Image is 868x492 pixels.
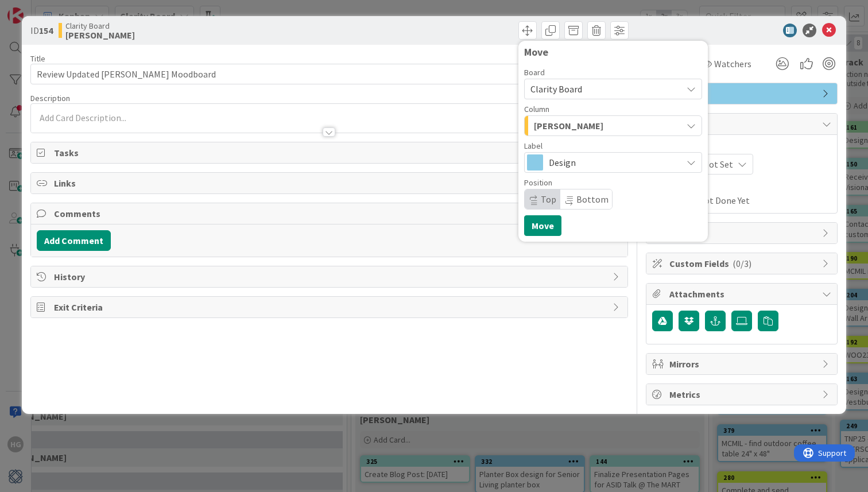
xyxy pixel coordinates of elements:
[669,388,816,401] span: Metrics
[669,257,816,270] span: Custom Fields
[54,146,607,160] span: Tasks
[37,230,111,251] button: Add Comment
[669,87,816,100] span: Design
[669,226,816,240] span: Block
[652,180,831,192] span: Actual Dates
[530,83,582,95] span: Clarity Board
[65,21,135,30] span: Clarity Board
[703,157,733,171] span: Not Set
[30,64,628,84] input: type card name here...
[54,270,607,284] span: History
[669,287,816,301] span: Attachments
[39,25,53,36] b: 154
[24,2,52,16] span: Support
[524,215,561,236] button: Move
[30,93,70,103] span: Description
[698,193,750,207] span: Not Done Yet
[733,258,751,269] span: ( 0/3 )
[54,300,607,314] span: Exit Criteria
[549,154,676,171] span: Design
[30,24,53,37] span: ID
[30,53,45,64] label: Title
[652,141,831,153] span: Planned Dates
[65,30,135,40] b: [PERSON_NAME]
[524,179,552,187] span: Position
[669,117,816,131] span: Dates
[714,57,751,71] span: Watchers
[524,105,549,113] span: Column
[524,142,542,150] span: Label
[524,115,702,136] button: [PERSON_NAME]
[524,47,702,58] div: Move
[534,118,603,133] span: [PERSON_NAME]
[524,68,545,76] span: Board
[54,207,607,220] span: Comments
[576,193,609,205] span: Bottom
[669,357,816,371] span: Mirrors
[541,193,556,205] span: Top
[54,176,607,190] span: Links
